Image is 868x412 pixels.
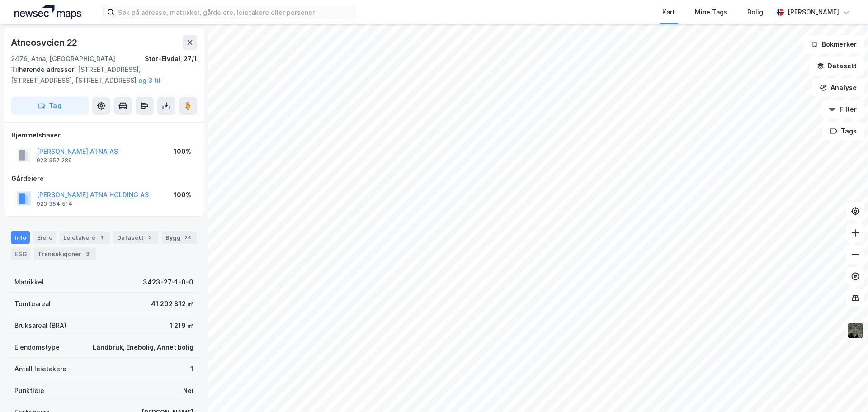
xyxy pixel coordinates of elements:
div: 923 354 514 [37,200,72,208]
div: Punktleie [14,385,44,396]
img: logo.a4113a55bc3d86da70a041830d287a7e.svg [14,5,81,19]
div: [STREET_ADDRESS], [STREET_ADDRESS], [STREET_ADDRESS] [11,64,190,86]
div: Leietakere [60,231,110,244]
div: [PERSON_NAME] [788,7,839,18]
div: 24 [183,233,193,242]
div: 3423-27-1-0-0 [143,277,193,288]
div: 923 357 289 [37,157,72,164]
img: 9k= [847,322,864,339]
div: Gårdeiere [11,173,197,184]
div: Atneosveien 22 [11,35,79,50]
div: Hjemmelshaver [11,130,197,141]
button: Analyse [812,79,864,97]
div: 1 [190,364,193,374]
div: 2476, Atna, [GEOGRAPHIC_DATA] [11,53,115,64]
div: Mine Tags [695,7,727,18]
div: 100% [174,189,191,200]
div: 1 [97,233,106,242]
div: Landbruk, Enebolig, Annet bolig [93,342,193,353]
div: Tomteareal [14,298,51,309]
div: Nei [183,385,193,396]
button: Tags [822,122,864,140]
div: Eiere [33,231,56,244]
div: Stor-Elvdal, 27/1 [145,53,197,64]
div: Matrikkel [14,277,44,288]
button: Bokmerker [803,35,864,53]
button: Tag [11,97,89,115]
div: Transaksjoner [34,247,96,260]
div: Kart [662,7,675,18]
button: Filter [821,100,864,118]
div: Info [11,231,30,244]
div: Eiendomstype [14,342,60,353]
div: 100% [174,146,191,157]
div: 3 [146,233,155,242]
div: ESG [11,247,30,260]
div: Bruksareal (BRA) [14,320,66,331]
input: Søk på adresse, matrikkel, gårdeiere, leietakere eller personer [114,5,356,19]
div: Datasett [113,231,158,244]
div: 41 202 812 ㎡ [151,298,193,309]
span: Tilhørende adresser: [11,66,78,73]
div: Antall leietakere [14,364,66,374]
div: Bolig [747,7,763,18]
div: 3 [83,249,92,258]
button: Datasett [809,57,864,75]
div: Bygg [162,231,197,244]
iframe: Chat Widget [823,369,868,412]
div: 1 219 ㎡ [170,320,193,331]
